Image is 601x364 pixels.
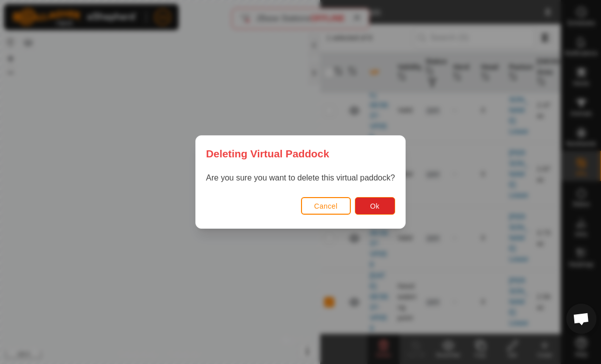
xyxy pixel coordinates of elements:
div: Open chat [566,304,596,334]
span: Ok [370,202,380,210]
span: Deleting Virtual Paddock [206,146,329,161]
button: Cancel [301,197,351,215]
span: Cancel [314,202,338,210]
p: Are you sure you want to delete this virtual paddock? [206,172,395,184]
button: Ok [355,197,395,215]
